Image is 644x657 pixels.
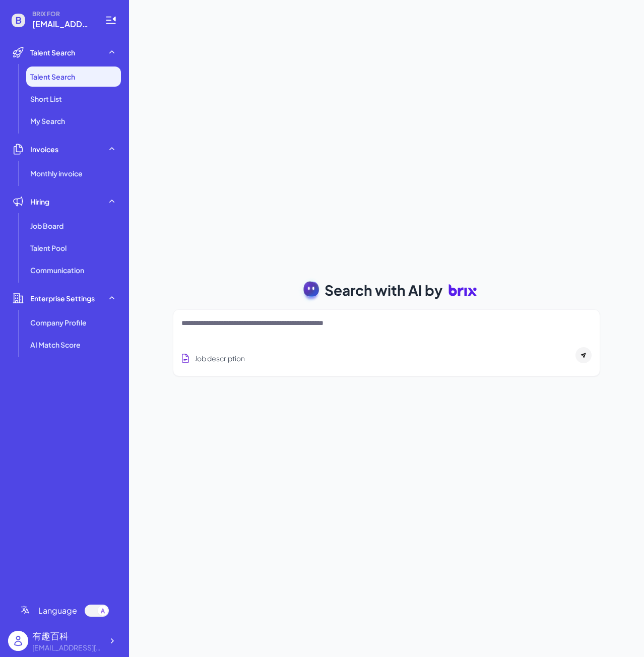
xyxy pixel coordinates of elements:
[325,280,442,301] span: Search with AI by
[30,116,65,126] span: My Search
[30,265,84,275] span: Communication
[30,144,58,154] span: Invoices
[38,605,77,617] span: Language
[32,10,93,18] span: BRIX FOR
[30,94,62,104] span: Short List
[30,72,75,82] span: Talent Search
[32,629,103,642] div: 有趣百科
[8,631,28,651] img: user_logo.png
[30,221,63,231] span: Job Board
[32,18,93,30] span: youqu272@gmail.com
[30,196,49,207] span: Hiring
[30,47,75,57] span: Talent Search
[30,293,95,303] span: Enterprise Settings
[30,317,87,327] span: Company Profile
[32,642,103,653] div: youqu272@gmail.com
[30,243,67,253] span: Talent Pool
[30,168,83,178] span: Monthly invoice
[178,349,247,368] button: Search using job description
[30,340,81,350] span: AI Match Score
